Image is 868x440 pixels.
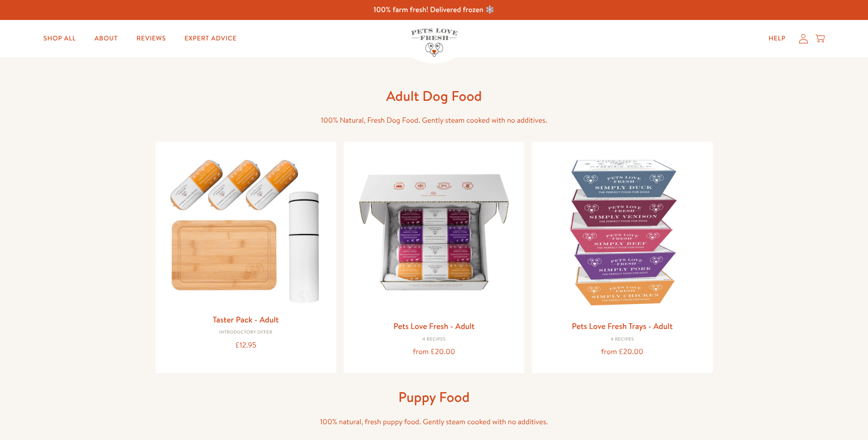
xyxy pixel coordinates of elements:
[572,320,672,332] a: Pets Love Fresh Trays - Adult
[539,149,705,315] img: Pets Love Fresh Trays - Adult
[539,346,705,358] div: from £20.00
[213,314,279,325] a: Taster Pack - Adult
[539,337,705,342] div: 4 Recipes
[163,149,329,309] img: Taster Pack - Adult
[286,388,583,406] h1: Puppy Food
[177,29,244,48] a: Expert Advice
[286,87,583,105] h1: Adult Dog Food
[87,29,125,48] a: About
[129,29,173,48] a: Reviews
[351,337,517,342] div: 4 Recipes
[321,115,547,125] span: 100% Natural, Fresh Dog Food. Gently steam cooked with no additives.
[351,149,517,315] img: Pets Love Fresh - Adult
[761,29,793,48] a: Help
[351,346,517,358] div: from £20.00
[320,417,548,427] span: 100% natural, fresh puppy food. Gently steam cooked with no additives.
[36,29,83,48] a: Shop All
[163,330,329,335] div: Introductory Offer
[393,320,475,332] a: Pets Love Fresh - Adult
[411,28,457,57] img: Pets Love Fresh
[163,339,329,352] div: £12.95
